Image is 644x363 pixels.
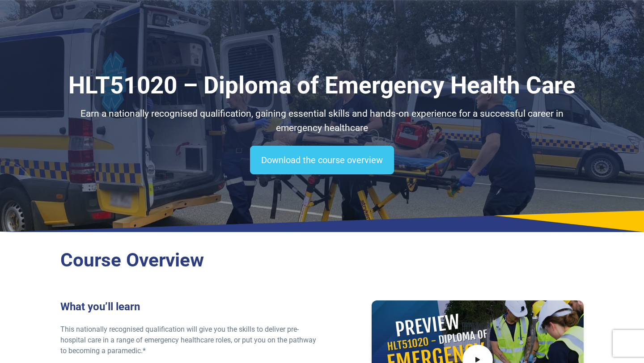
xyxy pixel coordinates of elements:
[60,107,584,135] p: Earn a nationally recognised qualification, gaining essential skills and hands-on experience for ...
[60,249,584,272] h2: Course Overview
[250,146,394,174] a: Download the course overview
[60,300,317,313] h3: What you’ll learn
[60,72,584,100] h1: HLT51020 – Diploma of Emergency Health Care
[60,324,317,356] p: This nationally recognised qualification will give you the skills to deliver pre-hospital care in...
